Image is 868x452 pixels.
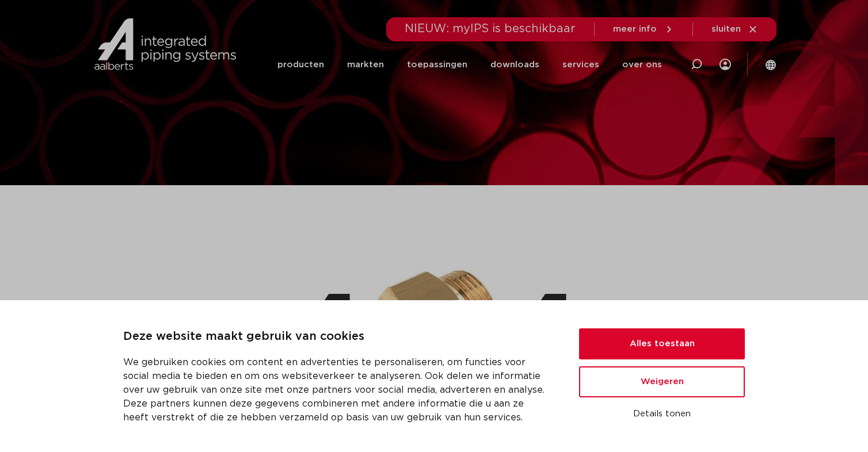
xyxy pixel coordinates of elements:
button: Alles toestaan [579,328,745,359]
span: NIEUW: myIPS is beschikbaar [405,23,576,35]
div: my IPS [719,41,731,88]
nav: Menu [277,41,662,88]
span: sluiten [711,25,741,33]
a: producten [277,41,324,88]
button: Details tonen [579,404,745,424]
p: Deze website maakt gebruik van cookies [123,328,551,346]
p: We gebruiken cookies om content en advertenties te personaliseren, om functies voor social media ... [123,355,551,424]
a: over ons [622,41,662,88]
a: meer info [613,24,674,35]
a: services [562,41,599,88]
h1: Pagina niet gevonden [97,191,771,228]
button: Weigeren [579,366,745,397]
a: downloads [490,41,539,88]
a: markten [347,41,384,88]
a: sluiten [711,24,758,35]
span: meer info [613,25,657,33]
a: toepassingen [407,41,467,88]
